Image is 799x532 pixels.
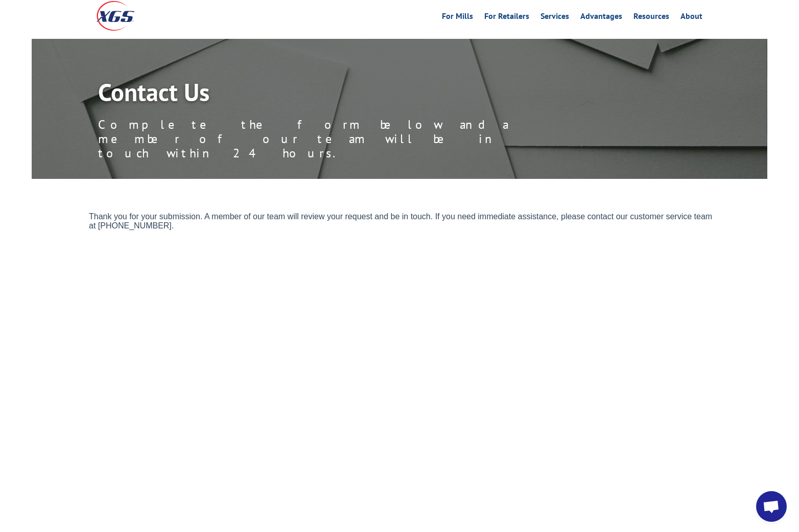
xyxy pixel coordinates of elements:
a: Services [540,12,569,24]
a: For Retailers [484,12,529,24]
h1: Contact Us [98,80,558,109]
a: Advantages [580,12,622,24]
a: For Mills [442,12,473,24]
a: About [680,12,702,24]
p: Complete the form below and a member of our team will be in touch within 24 hours. [98,118,558,160]
a: Resources [633,12,669,24]
div: Open chat [756,491,787,522]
